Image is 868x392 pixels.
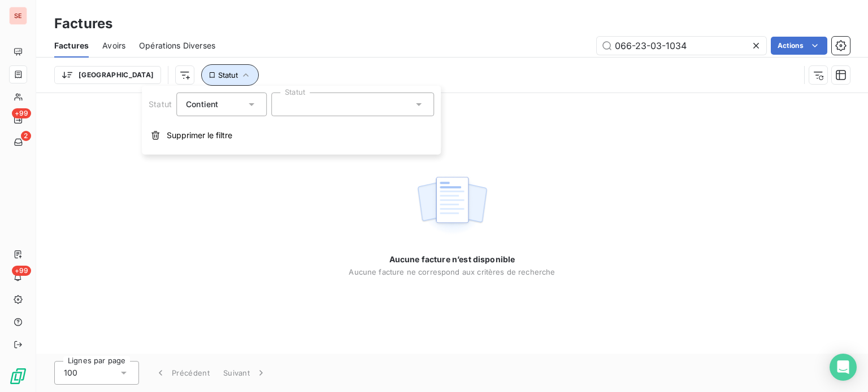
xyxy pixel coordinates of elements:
[54,66,161,84] button: [GEOGRAPHIC_DATA]
[139,40,215,51] span: Opérations Diverses
[12,108,31,118] span: +99
[218,71,238,80] span: Statut
[12,266,31,276] span: +99
[349,267,555,276] span: Aucune facture ne correspond aux critères de recherche
[9,7,27,25] div: SE
[102,40,125,51] span: Avoirs
[64,367,77,378] span: 100
[142,123,441,148] button: Supprimer le filtre
[149,99,172,109] span: Statut
[167,130,232,141] span: Supprimer le filtre
[416,170,488,240] img: empty state
[830,354,857,381] div: Open Intercom Messenger
[389,254,515,265] span: Aucune facture n’est disponible
[148,361,216,385] button: Précédent
[201,64,259,86] button: Statut
[597,37,766,55] input: Rechercher
[21,131,31,141] span: 2
[54,14,112,34] h3: Factures
[216,361,274,385] button: Suivant
[9,367,27,385] img: Logo LeanPay
[771,37,827,55] button: Actions
[54,40,89,51] span: Factures
[186,99,218,109] span: Contient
